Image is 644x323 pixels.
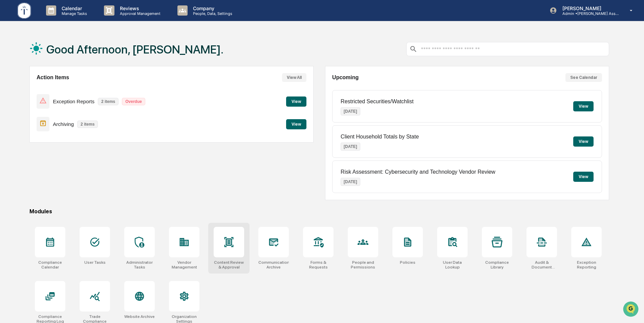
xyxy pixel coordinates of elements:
[29,208,609,215] div: Modules
[122,98,145,105] p: Overdue
[573,101,594,111] button: View
[23,59,86,64] div: We're available if you need us!
[303,260,334,270] div: Forms & Requests
[124,314,155,319] div: Website Archive
[114,5,164,11] p: Reviews
[49,86,55,91] div: 🗄️
[341,99,413,105] p: Restricted Securities/Watchlist
[169,260,199,270] div: Vendor Management
[48,114,82,120] a: Powered byPylon
[482,260,512,270] div: Compliance Library
[348,260,378,270] div: People and Permissions
[7,14,123,25] p: How can we help?
[4,83,46,95] a: 🖐️Preclearance
[341,178,360,186] p: [DATE]
[98,98,119,105] p: 2 items
[7,86,12,91] div: 🖐️
[286,98,306,104] a: View
[37,74,69,81] h2: Action Items
[437,260,468,270] div: User Data Lookup
[7,52,19,64] img: 1746055101610-c473b297-6a78-478c-a979-82029cc54cd1
[77,121,98,128] p: 2 items
[14,98,43,105] span: Data Lookup
[188,5,236,11] p: Company
[14,85,44,92] span: Preclearance
[573,136,594,147] button: View
[400,260,415,265] div: Policies
[46,43,223,56] h1: Good Afternoon, [PERSON_NAME].
[341,169,495,175] p: Risk Assessment: Cybersecurity and Technology Vendor Review
[286,96,306,107] button: View
[258,260,289,270] div: Communications Archive
[565,73,602,82] button: See Calendar
[214,260,244,270] div: Content Review & Approval
[84,260,106,265] div: User Tasks
[35,260,65,270] div: Compliance Calendar
[56,85,84,92] span: Attestations
[282,73,306,82] button: View All
[527,260,557,270] div: Audit & Document Logs
[53,121,74,127] p: Archiving
[53,99,94,104] p: Exception Reports
[286,121,306,127] a: View
[188,11,236,16] p: People, Data, Settings
[114,11,164,16] p: Approval Management
[56,5,90,11] p: Calendar
[341,143,360,151] p: [DATE]
[23,52,111,59] div: Start new chat
[557,11,620,16] p: Admin • [PERSON_NAME] Asset Management LLC
[286,119,306,129] button: View
[56,11,90,16] p: Manage Tasks
[124,260,155,270] div: Administrator Tasks
[115,54,123,62] button: Start new chat
[332,74,359,81] h2: Upcoming
[46,83,87,95] a: 🗄️Attestations
[4,95,45,108] a: 🔎Data Lookup
[557,5,620,11] p: [PERSON_NAME]
[622,301,641,319] iframe: Open customer support
[67,115,82,120] span: Pylon
[573,172,594,182] button: View
[341,134,419,140] p: Client Household Totals by State
[571,260,602,270] div: Exception Reporting
[341,107,360,115] p: [DATE]
[7,99,12,104] div: 🔎
[16,1,33,20] img: logo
